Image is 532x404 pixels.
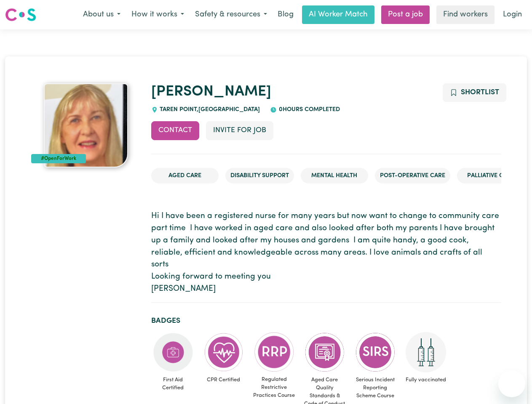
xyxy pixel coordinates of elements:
[254,332,294,372] img: CS Academy: Regulated Restrictive Practices course completed
[151,121,199,140] button: Contact
[302,5,374,24] a: AI Worker Match
[151,372,195,395] span: First Aid Certified
[151,316,501,325] h2: Badges
[252,372,296,403] span: Regulated Restrictive Practices Course
[31,83,141,167] a: Frances's profile picture'#OpenForWork
[225,168,294,184] li: Disability Support
[375,168,450,184] li: Post-operative care
[5,7,36,22] img: Careseekers logo
[5,5,36,24] a: Careseekers logo
[151,85,271,99] a: [PERSON_NAME]
[404,372,448,387] span: Fully vaccinated
[203,332,244,372] img: Care and support worker has completed CPR Certification
[457,168,524,184] li: Palliative care
[126,6,190,24] button: How it works
[277,106,340,113] span: 0 hours completed
[273,5,299,24] a: Blog
[31,154,86,163] div: #OpenForWork
[498,5,527,24] a: Login
[461,89,499,96] span: Shortlist
[190,6,273,24] button: Safety & resources
[44,83,128,167] img: Frances
[305,332,345,372] img: CS Academy: Aged Care Quality Standards & Code of Conduct course completed
[202,372,246,387] span: CPR Certified
[443,83,506,102] button: Add to shortlist
[301,168,368,184] li: Mental Health
[158,106,260,113] span: TAREN POINT , [GEOGRAPHIC_DATA]
[381,5,430,24] a: Post a job
[153,332,193,372] img: Care and support worker has completed First Aid Certification
[436,5,495,24] a: Find workers
[406,332,446,372] img: Care and support worker has received 2 doses of COVID-19 vaccine
[206,121,273,140] button: Invite for Job
[151,168,219,184] li: Aged Care
[498,370,525,397] iframe: Button to launch messaging window
[151,210,501,295] p: Hi I have been a registered nurse for many years but now want to change to community care part ti...
[78,6,126,24] button: About us
[353,372,397,404] span: Serious Incident Reporting Scheme Course
[355,332,396,372] img: CS Academy: Serious Incident Reporting Scheme course completed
